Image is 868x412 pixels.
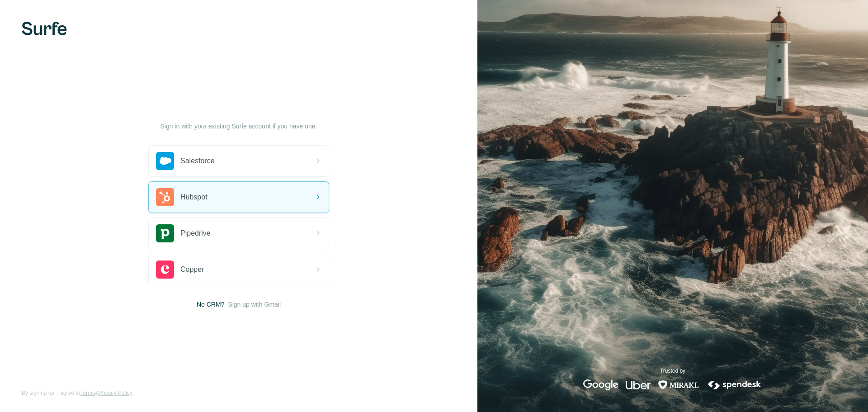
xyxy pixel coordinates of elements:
p: Trusted by [660,367,685,375]
a: Terms [80,390,95,396]
span: No CRM? [197,300,224,309]
img: hubspot's logo [156,188,174,206]
a: Privacy Policy [99,390,132,396]
img: salesforce's logo [156,152,174,170]
img: spendesk's logo [707,379,763,390]
span: Hubspot [180,192,208,203]
img: Surfe's logo [22,22,67,35]
span: Copper [180,264,204,275]
img: google's logo [583,379,618,390]
span: By signing up, I agree to & [22,389,132,397]
img: copper's logo [156,260,174,279]
button: Sign up with Gmail [228,300,281,309]
span: Salesforce [180,156,215,166]
h1: Let’s get started! [148,104,329,118]
img: mirakl's logo [658,379,699,390]
span: Pipedrive [180,228,211,239]
img: uber's logo [626,379,651,390]
img: pipedrive's logo [156,224,174,242]
p: Sign in with your existing Surfe account if you have one. [160,122,317,131]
